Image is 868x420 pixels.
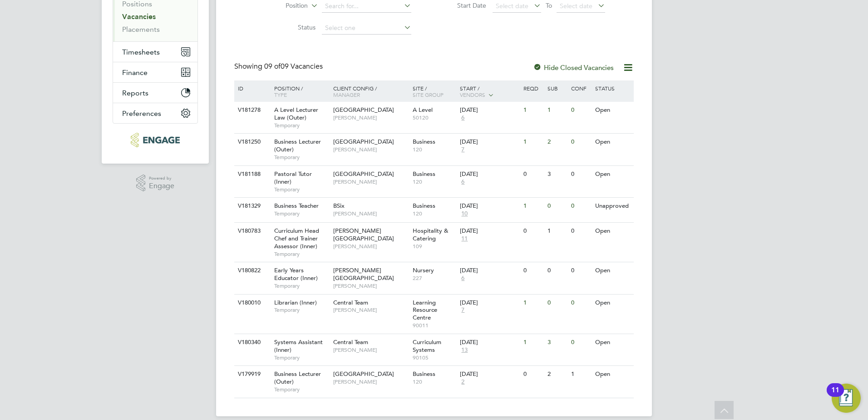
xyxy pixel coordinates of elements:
[274,210,329,217] span: Temporary
[413,210,456,217] span: 120
[333,210,408,217] span: [PERSON_NAME]
[274,202,319,210] span: Business Teacher
[593,223,632,240] div: Open
[333,146,408,153] span: [PERSON_NAME]
[256,1,308,10] label: Position
[122,89,148,97] span: Reports
[593,166,632,183] div: Open
[113,62,197,82] button: Finance
[333,227,394,242] span: [PERSON_NAME][GEOGRAPHIC_DATA]
[545,223,569,240] div: 1
[274,138,321,153] span: Business Lecturer (Outer)
[331,80,410,102] div: Client Config /
[569,334,592,351] div: 0
[593,295,632,311] div: Open
[333,170,394,178] span: [GEOGRAPHIC_DATA]
[274,266,318,282] span: Early Years Educator (Inner)
[236,80,267,96] div: ID
[460,235,469,243] span: 11
[593,366,632,383] div: Open
[413,275,456,282] span: 227
[410,80,458,102] div: Site /
[460,227,519,235] div: [DATE]
[413,202,435,210] span: Business
[521,223,545,240] div: 0
[274,122,329,129] span: Temporary
[236,366,267,383] div: V179919
[413,227,448,242] span: Hospitality & Catering
[545,366,569,383] div: 2
[545,262,569,279] div: 0
[569,80,592,96] div: Conf
[333,243,408,250] span: [PERSON_NAME]
[333,346,408,354] span: [PERSON_NAME]
[263,23,316,31] label: Status
[333,282,408,290] span: [PERSON_NAME]
[521,80,545,96] div: Reqd
[413,322,456,329] span: 90011
[460,370,519,378] div: [DATE]
[434,1,486,10] label: Start Date
[545,334,569,351] div: 3
[521,295,545,311] div: 1
[113,133,198,147] a: Go to home page
[569,223,592,240] div: 0
[569,102,592,119] div: 0
[521,134,545,150] div: 1
[122,48,160,56] span: Timesheets
[545,198,569,215] div: 0
[413,91,444,98] span: Site Group
[460,138,519,146] div: [DATE]
[274,370,321,385] span: Business Lecturer (Outer)
[832,384,861,413] button: Open Resource Center, 11 new notifications
[274,91,287,98] span: Type
[274,154,329,161] span: Temporary
[413,299,437,322] span: Learning Resource Centre
[413,338,441,354] span: Curriculum Systems
[274,170,312,185] span: Pastoral Tutor (Inner)
[274,299,317,306] span: Librarian (Inner)
[593,80,632,96] div: Status
[593,198,632,215] div: Unapproved
[521,366,545,383] div: 0
[333,370,394,378] span: [GEOGRAPHIC_DATA]
[333,266,394,282] span: [PERSON_NAME][GEOGRAPHIC_DATA]
[234,62,325,71] div: Showing
[460,106,519,114] div: [DATE]
[413,170,435,178] span: Business
[413,354,456,361] span: 90105
[113,83,197,103] button: Reports
[831,390,839,402] div: 11
[545,295,569,311] div: 0
[460,114,466,122] span: 6
[333,178,408,185] span: [PERSON_NAME]
[274,186,329,193] span: Temporary
[458,80,521,103] div: Start /
[333,106,394,114] span: [GEOGRAPHIC_DATA]
[460,346,469,354] span: 13
[413,243,456,250] span: 109
[236,334,267,351] div: V180340
[545,102,569,119] div: 1
[236,198,267,215] div: V181329
[274,227,319,250] span: Curriculum Head Chef and Trainer Assessor (Inner)
[274,386,329,393] span: Temporary
[322,22,411,35] input: Select one
[413,138,435,145] span: Business
[236,166,267,183] div: V181188
[267,80,331,102] div: Position /
[545,134,569,150] div: 2
[521,198,545,215] div: 1
[521,334,545,351] div: 1
[122,12,156,21] a: Vacancies
[569,262,592,279] div: 0
[569,295,592,311] div: 0
[274,306,329,314] span: Temporary
[545,80,569,96] div: Sub
[593,102,632,119] div: Open
[413,378,456,385] span: 120
[545,166,569,183] div: 3
[333,378,408,385] span: [PERSON_NAME]
[113,42,197,62] button: Timesheets
[236,295,267,311] div: V180010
